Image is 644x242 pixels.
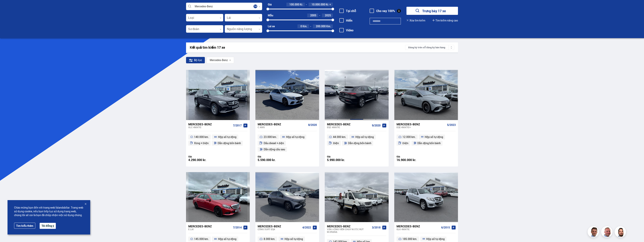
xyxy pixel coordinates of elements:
font: Cho vay 100% [376,9,395,13]
span: Chào mừng bạn đến với trang web Íslandsbílar. Trang web sử dụng cookie, nếu bạn tiếp tục sử dụng ... [14,206,84,217]
span: 12.000 km. [403,135,416,139]
span: Kr. [326,3,329,6]
button: Xóa tìm kiếm [406,19,425,22]
a: Mercedes-Benz EQC 4MATIC 9/2020 44.000 km. Hộp số tự động Điện Dẫn động bốn bánh Giá: 5.990.000 kr. [325,120,388,166]
span: 7/2014 [233,226,242,229]
font: 4.290.000 kr. [188,158,206,162]
div: Mercedes-Benz [258,123,307,126]
div: Kết quả tìm kiếm 17 xe [190,45,405,49]
span: Hộp số tự động [425,135,443,139]
img: siFngHWaQ9KaOqBr.png [602,227,613,238]
div: CÔNG SUẤT EQA [258,228,301,231]
span: 44.000 km. [333,135,346,139]
img: FbJEzSuNWCJXmdc-.webp [588,227,599,238]
span: Điện [403,141,408,145]
font: 16.900.000 kr. [397,158,416,162]
div: Giá: [188,155,218,158]
span: Hộp số tự động [426,237,445,241]
font: Đăng ký trên sổ đăng ký bán hàng [408,46,445,49]
span: 4/2022 [302,226,311,229]
span: Dẫn động cầu sau [264,147,285,152]
button: Tôi đồng ý [40,223,56,229]
div: Mercedes-Benz [327,225,370,228]
span: Hộp số tự động [286,135,304,139]
span: 200.000 [316,24,326,28]
span: Kr. [300,3,303,6]
span: 10.000.000 [312,3,325,6]
div: Mẫu [268,14,273,17]
font: Xóa tìm kiếm [409,19,425,22]
span: Mercedes-Benz [210,59,228,62]
font: Tìm kiếm nâng cao [435,19,458,22]
span: Hộp số tự động [218,237,236,241]
a: Mercedes-Benz C AMG 8/2020 23.000 km. Hộp số tự động Dầu diesel + điện Dẫn động cầu sau Giá: 5.59... [255,120,319,166]
div: Mercedes-Benz [397,123,446,126]
font: Hiến [346,18,352,23]
span: Km. [303,25,307,28]
span: 140.000 km. [194,135,209,139]
div: C AMG [258,126,307,129]
span: Điện [333,141,339,145]
div: Giá [268,3,272,6]
font: Bộ lọc [194,59,202,62]
span: Dẫn động bốn bánh [218,141,241,145]
div: Lái xe [268,25,275,28]
div: EQC 4MATIC [327,126,370,129]
div: Giá: [397,155,426,158]
div: Giá: [258,155,287,158]
button: Tìm kiếm nâng cao [432,19,458,22]
div: EQE 4MATIC+ [397,126,446,129]
span: Hộp số tự động [355,135,374,139]
span: 0 [300,24,302,28]
span: 145.000 km. [194,237,209,241]
div: GLK 4MATIC [397,228,440,231]
font: Tại chỗ [346,9,356,13]
div: E LAI [188,228,232,231]
span: 9/2020 [372,124,381,127]
button: Trưng bày 17 xe [406,7,458,15]
a: Tìm hiểu thêm [14,223,35,229]
span: Dẫn động bốn bánh [348,141,371,145]
span: 6/2015 [441,226,450,229]
span: Hộp số tự động [285,237,303,241]
span: 7/2017 [233,124,242,127]
div: GLC 4MATIC [188,126,232,129]
button: Mở tiện ích trò chuyện LiveChat [3,2,14,13]
img: nhp88E3Fdnt1Opn2.png [615,227,627,238]
font: 5.590.000 kr. [258,158,276,162]
font: Trưng bày 17 xe [422,9,446,13]
div: Mercedes-Benz [188,225,232,228]
span: 3/2018 [372,226,381,229]
div: Giá: [327,155,357,158]
span: 8.000 km. [264,237,275,241]
font: 5.990.000 kr. [327,158,345,162]
span: 5/2023 [447,123,456,126]
div: Vận động viên chạy nước rút M.KRANA [327,228,370,233]
div: Mercedes-Benz [188,123,232,126]
span: 8/2020 [308,123,317,126]
span: 23.000 km. [264,135,277,139]
span: Dẫn động bốn bánh [417,141,441,145]
a: Mercedes-Benz GLC 4MATIC 7/2017 140.000 km. Hộp số tự động Xăng + Điện Dẫn động bốn bánh Giá: 4.2... [186,120,250,166]
div: Mercedes-Benz [327,123,370,126]
div: Mercedes-Benz [397,225,440,228]
span: 100.000 [289,3,299,6]
span: Hộp số tự động [218,135,236,139]
span: Xăng + Điện [194,141,208,145]
span: 2025 [325,14,331,17]
span: Km. [326,25,331,28]
span: + [329,3,331,6]
span: 185.000 km. [403,237,417,241]
a: Mercedes-Benz EQE 4MATIC+ 5/2023 12.000 km. Hộp số tự động Điện Dẫn động bốn bánh Giá: 16.900.000... [394,120,458,166]
span: 2005 [310,14,316,17]
font: Video [346,28,353,32]
span: Dầu diesel + điện [264,141,284,145]
div: Mercedes-Benz [258,225,301,228]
